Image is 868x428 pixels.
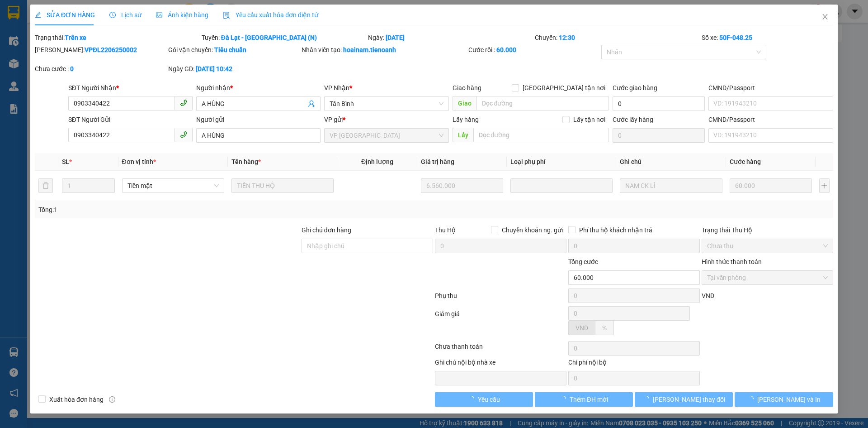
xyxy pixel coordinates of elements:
[653,394,725,404] span: [PERSON_NAME] thay đổi
[821,13,829,20] span: close
[109,11,142,19] span: Lịch sử
[302,239,433,253] input: Ghi chú đơn hàng
[421,158,454,165] span: Giá trị hàng
[231,178,334,193] input: VD: Bàn, Ghế
[196,83,321,93] div: Người nhận
[620,178,722,193] input: Ghi Chú
[570,115,609,125] span: Lấy tận nơi
[35,11,95,19] span: SỬA ĐƠN HÀNG
[35,12,41,18] span: edit
[468,45,600,55] div: Cước rồi :
[434,309,567,339] div: Giảm giá
[613,128,705,143] input: Cước lấy hàng
[330,129,443,142] span: VP Đà Lạt
[519,83,609,93] span: [GEOGRAPHIC_DATA] tận nơi
[568,357,700,371] div: Chi phí nội bộ
[223,11,318,19] span: Yêu cầu xuất hóa đơn điện tử
[38,178,53,193] button: delete
[46,394,107,404] span: Xuất hóa đơn hàng
[180,99,187,106] span: phone
[559,34,575,41] b: 12:30
[434,341,567,357] div: Chưa thanh toán
[643,396,653,402] span: loading
[701,33,834,43] div: Số xe:
[302,226,351,234] label: Ghi chú đơn hàng
[453,84,481,91] span: Giao hàng
[617,153,726,171] th: Ghi chú
[707,239,828,253] span: Chưa thu
[223,12,230,19] img: icon
[221,34,317,41] b: Đà Lạt - [GEOGRAPHIC_DATA] (N)
[570,394,608,404] span: Thêm ĐH mới
[613,116,653,123] label: Cước lấy hàng
[109,12,116,18] span: clock-circle
[62,158,70,165] span: SL
[708,83,833,93] div: CMND/Passport
[708,115,833,125] div: CMND/Passport
[702,258,762,265] label: Hình thức thanh toán
[719,34,752,41] b: 50F-048.25
[70,65,74,72] b: 0
[468,396,478,402] span: loading
[453,116,479,123] span: Lấy hàng
[68,115,193,125] div: SĐT Người Gửi
[343,46,396,53] b: hoainam.tienoanh
[109,396,115,403] span: info-circle
[435,226,456,234] span: Thu Hộ
[453,96,476,111] span: Giao
[635,392,733,407] button: [PERSON_NAME] thay đổi
[434,291,567,307] div: Phụ thu
[568,258,598,265] span: Tổng cước
[535,392,633,407] button: Thêm ĐH mới
[819,178,829,193] button: plus
[702,292,714,299] span: VND
[473,128,609,142] input: Dọc đường
[735,392,833,407] button: [PERSON_NAME] và In
[302,45,467,55] div: Nhân viên tạo:
[156,11,208,19] span: Ảnh kiện hàng
[498,225,566,235] span: Chuyển khoản ng. gửi
[325,115,449,125] div: VP gửi
[576,324,588,332] span: VND
[168,45,300,55] div: Gói vận chuyển:
[702,225,833,235] div: Trạng thái Thu Hộ
[560,396,570,402] span: loading
[330,97,443,111] span: Tân Bình
[156,12,162,18] span: picture
[35,45,166,55] div: [PERSON_NAME]:
[478,394,500,404] span: Yêu cầu
[386,34,405,41] b: [DATE]
[325,84,350,91] span: VP Nhận
[214,46,246,53] b: Tiêu chuẩn
[476,96,609,111] input: Dọc đường
[308,100,316,107] span: user-add
[576,225,656,235] span: Phí thu hộ khách nhận trả
[496,46,516,53] b: 60.000
[168,64,300,74] div: Ngày GD:
[421,178,503,193] input: 0
[757,394,821,404] span: [PERSON_NAME] và In
[747,396,757,402] span: loading
[201,33,368,43] div: Tuyến:
[34,33,201,43] div: Trạng thái:
[368,33,534,43] div: Ngày:
[534,33,701,43] div: Chuyến:
[812,5,838,30] button: Close
[35,64,166,74] div: Chưa cước :
[180,131,187,138] span: phone
[613,84,657,91] label: Cước giao hàng
[196,65,232,72] b: [DATE] 10:42
[38,205,335,215] div: Tổng: 1
[127,179,219,192] span: Tiền mặt
[361,158,393,165] span: Định lượng
[231,158,261,165] span: Tên hàng
[435,392,533,407] button: Yêu cầu
[196,115,321,125] div: Người gửi
[507,153,616,171] th: Loại phụ phí
[730,178,812,193] input: 0
[453,128,473,142] span: Lấy
[122,158,156,165] span: Đơn vị tính
[65,34,86,41] b: Trên xe
[68,83,193,93] div: SĐT Người Nhận
[602,324,607,332] span: %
